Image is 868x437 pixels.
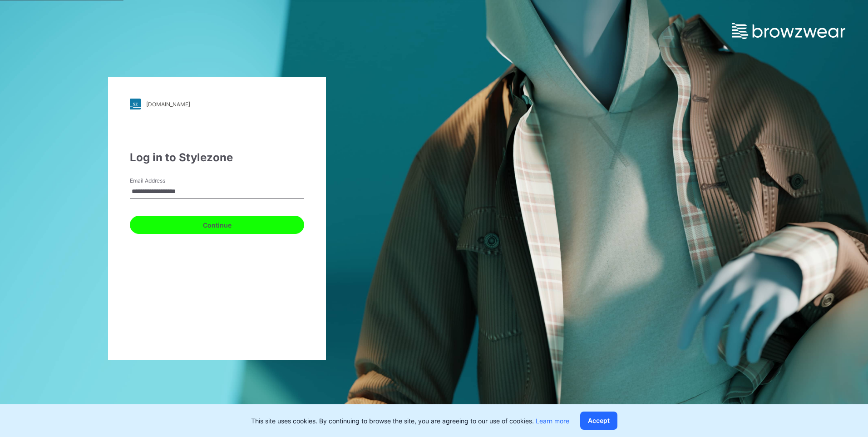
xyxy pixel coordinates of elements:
[536,417,569,425] a: Learn more
[580,412,617,430] button: Accept
[130,99,304,109] a: [DOMAIN_NAME]
[130,216,304,234] button: Continue
[732,23,845,39] img: browzwear-logo.e42bd6dac1945053ebaf764b6aa21510.svg
[130,149,304,166] div: Log in to Stylezone
[130,99,141,109] img: stylezone-logo.562084cfcfab977791bfbf7441f1a819.svg
[251,416,569,426] p: This site uses cookies. By continuing to browse the site, you are agreeing to our use of cookies.
[130,177,193,185] label: Email Address
[146,101,190,108] div: [DOMAIN_NAME]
